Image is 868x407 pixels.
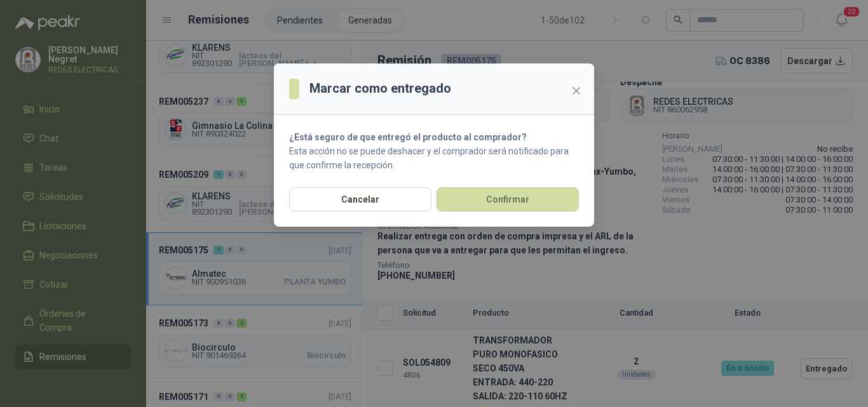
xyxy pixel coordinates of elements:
[437,187,579,211] button: Confirmar
[289,187,431,211] button: Cancelar
[571,86,581,96] span: close
[566,81,587,101] button: Close
[289,132,527,142] strong: ¿Está seguro de que entregó el producto al comprador?
[289,144,579,172] p: Esta acción no se puede deshacer y el comprador será notificado para que confirme la recepción.
[309,79,451,98] h3: Marcar como entregado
